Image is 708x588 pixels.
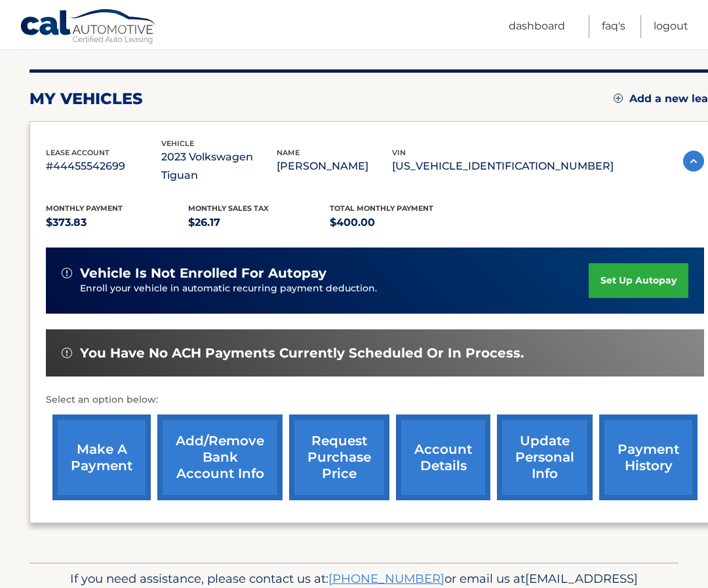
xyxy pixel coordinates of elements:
span: Total Monthly Payment [330,204,433,213]
a: make a payment [52,414,151,500]
a: Dashboard [509,15,565,38]
span: lease account [46,148,109,157]
img: alert-white.svg [62,268,72,278]
a: Cal Automotive [20,9,157,46]
span: vin [392,148,406,157]
p: [PERSON_NAME] [277,157,392,175]
p: #44455542699 [46,157,161,175]
span: vehicle is not enrolled for autopay [80,265,326,282]
a: set up autopay [589,263,688,298]
span: Monthly Payment [46,204,123,213]
a: Add/Remove bank account info [157,414,283,500]
a: FAQ's [602,15,625,38]
p: [US_VEHICLE_IDENTIFICATION_NUMBER] [392,157,614,175]
span: name [277,148,300,157]
p: $400.00 [330,213,472,232]
a: Logout [654,15,688,38]
img: add.svg [614,94,623,103]
h2: my vehicles [29,89,143,109]
a: account details [396,414,490,500]
p: 2023 Volkswagen Tiguan [161,148,277,185]
span: Monthly sales Tax [188,204,269,213]
p: $26.17 [188,213,330,232]
span: vehicle [161,139,194,148]
a: payment history [599,414,698,500]
span: You have no ACH payments currently scheduled or in process. [80,345,524,361]
img: alert-white.svg [62,348,72,358]
img: accordion-active.svg [683,151,704,172]
p: Select an option below: [46,392,704,408]
p: $373.83 [46,213,188,232]
a: update personal info [497,414,593,500]
p: Enroll your vehicle in automatic recurring payment deduction. [80,282,589,296]
a: [PHONE_NUMBER] [328,571,444,586]
a: request purchase price [289,414,389,500]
